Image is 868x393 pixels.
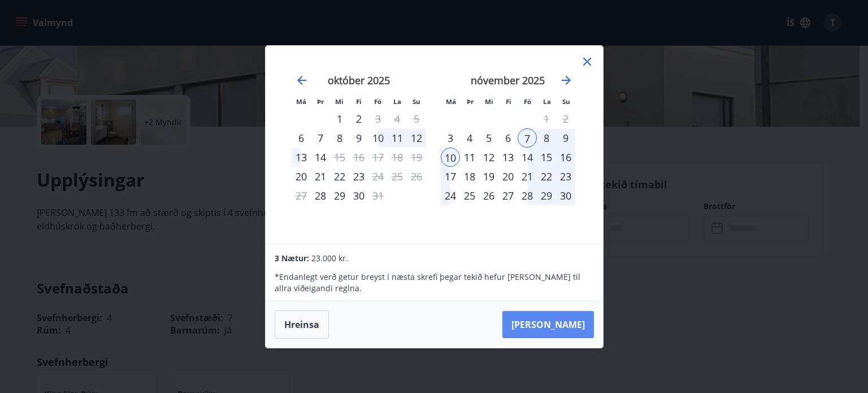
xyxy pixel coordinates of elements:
button: Hreinsa [275,310,329,339]
div: 20 [498,167,518,186]
td: Not available. laugardagur, 18. október 2025 [388,148,407,167]
div: 29 [330,186,349,205]
td: Choose miðvikudagur, 5. nóvember 2025 as your check-out date. It’s available. [479,128,498,148]
td: Choose þriðjudagur, 28. október 2025 as your check-out date. It’s available. [311,186,330,205]
div: 14 [311,148,330,167]
td: Choose sunnudagur, 16. nóvember 2025 as your check-out date. It’s available. [556,148,575,167]
td: Not available. sunnudagur, 5. október 2025 [407,109,426,128]
td: Choose fimmtudagur, 13. nóvember 2025 as your check-out date. It’s available. [498,148,518,167]
div: 7 [311,128,330,148]
td: Selected as end date. mánudagur, 10. nóvember 2025 [441,148,460,167]
div: 21 [518,167,537,186]
td: Choose föstudagur, 21. nóvember 2025 as your check-out date. It’s available. [518,167,537,186]
div: 23 [556,167,575,186]
div: 18 [460,167,479,186]
td: Choose mánudagur, 13. október 2025 as your check-out date. It’s available. [292,148,311,167]
td: Choose miðvikudagur, 15. október 2025 as your check-out date. It’s available. [330,148,349,167]
div: 9 [556,128,575,148]
td: Choose laugardagur, 29. nóvember 2025 as your check-out date. It’s available. [537,186,556,205]
small: La [543,97,551,106]
small: Su [562,97,570,106]
div: 29 [537,186,556,205]
td: Not available. föstudagur, 17. október 2025 [368,148,388,167]
div: 2 [349,109,368,128]
div: Calendar [279,59,589,230]
small: Þr [317,97,324,106]
td: Choose fimmtudagur, 30. október 2025 as your check-out date. It’s available. [349,186,368,205]
td: Choose þriðjudagur, 14. október 2025 as your check-out date. It’s available. [311,148,330,167]
small: La [393,97,401,106]
td: Choose laugardagur, 15. nóvember 2025 as your check-out date. It’s available. [537,148,556,167]
td: Choose laugardagur, 11. október 2025 as your check-out date. It’s available. [388,128,407,148]
div: 10 [368,128,388,148]
div: 6 [498,128,518,148]
td: Choose mánudagur, 24. nóvember 2025 as your check-out date. It’s available. [441,186,460,205]
div: Move backward to switch to the previous month. [295,74,309,87]
div: Aðeins útritun í boði [368,109,388,128]
span: 3 Nætur: [275,253,309,264]
td: Choose miðvikudagur, 22. október 2025 as your check-out date. It’s available. [330,167,349,186]
div: 15 [537,148,556,167]
div: 8 [330,128,349,148]
div: 27 [498,186,518,205]
small: Fi [356,97,362,106]
td: Not available. mánudagur, 27. október 2025 [292,186,311,205]
td: Not available. fimmtudagur, 16. október 2025 [349,148,368,167]
div: 12 [479,148,498,167]
div: 30 [349,186,368,205]
div: 11 [460,148,479,167]
td: Choose fimmtudagur, 6. nóvember 2025 as your check-out date. It’s available. [498,128,518,148]
div: 5 [479,128,498,148]
td: Choose föstudagur, 3. október 2025 as your check-out date. It’s available. [368,109,388,128]
div: 23 [349,167,368,186]
td: Choose sunnudagur, 30. nóvember 2025 as your check-out date. It’s available. [556,186,575,205]
td: Choose föstudagur, 24. október 2025 as your check-out date. It’s available. [368,167,388,186]
td: Not available. laugardagur, 1. nóvember 2025 [537,109,556,128]
strong: október 2025 [328,74,390,87]
small: Mi [485,97,493,106]
div: 19 [479,167,498,186]
td: Choose mánudagur, 6. október 2025 as your check-out date. It’s available. [292,128,311,148]
div: Aðeins innritun í boði [311,186,330,205]
td: Choose mánudagur, 20. október 2025 as your check-out date. It’s available. [292,167,311,186]
td: Choose miðvikudagur, 1. október 2025 as your check-out date. It’s available. [330,109,349,128]
div: 30 [556,186,575,205]
td: Not available. sunnudagur, 26. október 2025 [407,167,426,186]
td: Choose mánudagur, 3. nóvember 2025 as your check-out date. It’s available. [441,128,460,148]
td: Choose laugardagur, 22. nóvember 2025 as your check-out date. It’s available. [537,167,556,186]
small: Su [413,97,420,106]
td: Choose þriðjudagur, 18. nóvember 2025 as your check-out date. It’s available. [460,167,479,186]
div: 28 [518,186,537,205]
td: Choose föstudagur, 10. október 2025 as your check-out date. It’s available. [368,128,388,148]
div: 4 [460,128,479,148]
div: Aðeins innritun í boði [292,128,311,148]
td: Not available. sunnudagur, 19. október 2025 [407,148,426,167]
td: Selected as start date. föstudagur, 7. nóvember 2025 [518,128,537,148]
div: 17 [441,167,460,186]
td: Choose fimmtudagur, 27. nóvember 2025 as your check-out date. It’s available. [498,186,518,205]
td: Choose fimmtudagur, 2. október 2025 as your check-out date. It’s available. [349,109,368,128]
td: Choose þriðjudagur, 7. október 2025 as your check-out date. It’s available. [311,128,330,148]
td: Choose sunnudagur, 23. nóvember 2025 as your check-out date. It’s available. [556,167,575,186]
small: Þr [467,97,474,106]
small: Má [446,97,456,106]
div: 26 [479,186,498,205]
div: 12 [407,128,426,148]
div: Aðeins innritun í boði [441,128,460,148]
div: Move forward to switch to the next month. [559,74,573,87]
p: * Endanlegt verð getur breyst í næsta skrefi þegar tekið hefur [PERSON_NAME] til allra viðeigandi... [275,271,593,294]
div: Aðeins innritun í boði [292,167,311,186]
td: Choose þriðjudagur, 4. nóvember 2025 as your check-out date. It’s available. [460,128,479,148]
td: Choose föstudagur, 31. október 2025 as your check-out date. It’s available. [368,186,388,205]
div: 1 [330,109,349,128]
td: Choose miðvikudagur, 29. október 2025 as your check-out date. It’s available. [330,186,349,205]
div: Aðeins útritun í boði [330,148,349,167]
td: Choose miðvikudagur, 19. nóvember 2025 as your check-out date. It’s available. [479,167,498,186]
div: 14 [518,148,537,167]
span: 23.000 kr. [311,253,348,264]
td: Choose þriðjudagur, 25. nóvember 2025 as your check-out date. It’s available. [460,186,479,205]
td: Choose föstudagur, 28. nóvember 2025 as your check-out date. It’s available. [518,186,537,205]
div: 9 [349,128,368,148]
td: Choose miðvikudagur, 8. október 2025 as your check-out date. It’s available. [330,128,349,148]
td: Choose föstudagur, 14. nóvember 2025 as your check-out date. It’s available. [518,148,537,167]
